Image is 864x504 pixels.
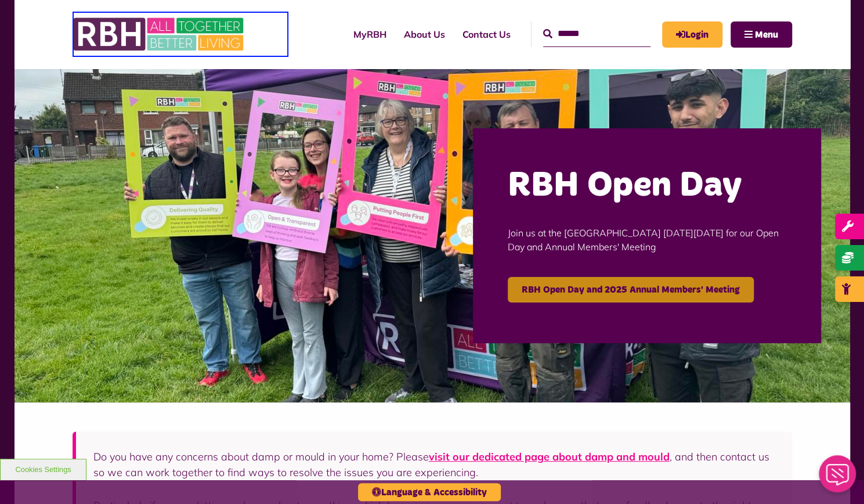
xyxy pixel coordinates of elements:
button: Language & Accessibility [358,483,501,501]
a: MyRBH [662,21,722,48]
a: MyRBH [345,19,395,50]
a: visit our dedicated page about damp and mould [429,450,670,463]
a: About Us [395,19,454,50]
a: RBH Open Day and 2025 Annual Members' Meeting [508,277,754,303]
span: Menu [755,30,778,39]
input: Search [543,21,650,46]
img: RBH [73,12,247,57]
a: Contact Us [454,19,519,50]
p: Do you have any concerns about damp or mould in your home? Please , and then contact us so we can... [93,449,775,480]
h2: RBH Open Day [508,163,786,208]
iframe: Netcall Web Assistant for live chat [812,452,864,504]
button: Navigation [731,21,792,48]
p: Join us at the [GEOGRAPHIC_DATA] [DATE][DATE] for our Open Day and Annual Members' Meeting [508,208,786,271]
img: Image (22) [15,69,850,402]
